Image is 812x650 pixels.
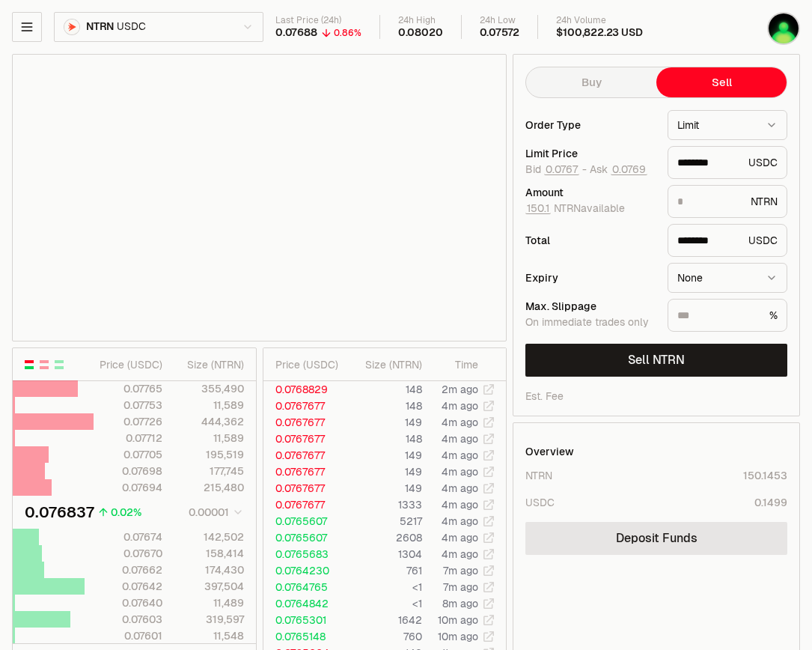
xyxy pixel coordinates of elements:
[347,480,423,496] td: 149
[94,447,162,462] div: 0.07705
[442,432,478,446] time: 4m ago
[347,447,423,464] td: 149
[743,468,787,483] div: 150.1453
[175,357,243,372] div: Size ( NTRN )
[175,480,243,495] div: 215,480
[94,480,162,495] div: 0.07694
[525,468,552,483] div: NTRN
[442,498,478,511] time: 4m ago
[442,399,478,413] time: 4m ago
[275,15,361,26] div: Last Price (24h)
[347,496,423,513] td: 1333
[668,146,787,179] div: USDC
[263,431,347,447] td: 0.0767677
[754,495,787,510] div: 0.1499
[525,148,656,159] div: Limit Price
[347,464,423,480] td: 149
[438,613,478,627] time: 10m ago
[442,416,478,429] time: 4m ago
[263,513,347,529] td: 0.0765607
[94,414,162,429] div: 0.07726
[525,235,656,246] div: Total
[263,612,347,628] td: 0.0765301
[175,628,243,643] div: 11,548
[442,482,478,495] time: 4m ago
[442,465,478,479] time: 4m ago
[275,26,317,40] div: 0.07688
[38,359,50,371] button: Show Sell Orders Only
[263,562,347,579] td: 0.0764230
[347,398,423,414] td: 148
[398,26,443,40] div: 0.08020
[525,163,587,177] span: Bid -
[525,120,656,130] div: Order Type
[175,612,243,627] div: 319,597
[358,357,422,372] div: Size ( NTRN )
[525,273,656,283] div: Expiry
[117,20,145,34] span: USDC
[94,431,162,446] div: 0.07712
[525,522,787,555] a: Deposit Funds
[263,628,347,645] td: 0.0765148
[263,381,347,398] td: 0.0768829
[263,447,347,464] td: 0.0767677
[347,579,423,595] td: <1
[526,67,656,97] button: Buy
[347,381,423,398] td: 148
[94,381,162,396] div: 0.07765
[263,579,347,595] td: 0.0764765
[556,15,642,26] div: 24h Volume
[438,630,478,643] time: 10m ago
[668,224,787,257] div: USDC
[175,529,243,544] div: 142,502
[347,628,423,645] td: 760
[525,202,551,214] button: 150.1
[442,531,478,544] time: 4m ago
[175,464,243,479] div: 177,745
[263,546,347,562] td: 0.0765683
[442,547,478,561] time: 4m ago
[94,562,162,577] div: 0.07662
[347,612,423,628] td: 1642
[611,163,647,175] button: 0.0769
[94,398,162,413] div: 0.07753
[275,357,346,372] div: Price ( USDC )
[263,529,347,546] td: 0.0765607
[263,414,347,431] td: 0.0767677
[263,464,347,480] td: 0.0767677
[175,447,243,462] div: 195,519
[175,595,243,610] div: 11,489
[347,513,423,529] td: 5217
[263,480,347,496] td: 0.0767677
[94,529,162,544] div: 0.07674
[525,389,564,404] div: Est. Fee
[94,612,162,627] div: 0.07603
[347,414,423,431] td: 149
[347,562,423,579] td: 761
[175,398,243,413] div: 11,589
[525,344,787,377] button: Sell NTRN
[525,316,656,329] div: On immediate trades only
[668,110,787,140] button: Limit
[668,263,787,293] button: None
[23,359,35,371] button: Show Buy and Sell Orders
[184,503,244,521] button: 0.00001
[175,381,243,396] div: 355,490
[111,505,141,520] div: 0.02%
[347,431,423,447] td: 148
[94,579,162,594] div: 0.07642
[64,19,79,34] img: NTRN Logo
[442,597,478,610] time: 8m ago
[175,579,243,594] div: 397,504
[175,431,243,446] div: 11,589
[94,357,162,372] div: Price ( USDC )
[442,383,478,396] time: 2m ago
[525,444,574,459] div: Overview
[94,464,162,479] div: 0.07698
[525,187,656,198] div: Amount
[443,564,478,577] time: 7m ago
[347,546,423,562] td: 1304
[668,185,787,218] div: NTRN
[668,299,787,332] div: %
[263,496,347,513] td: 0.0767677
